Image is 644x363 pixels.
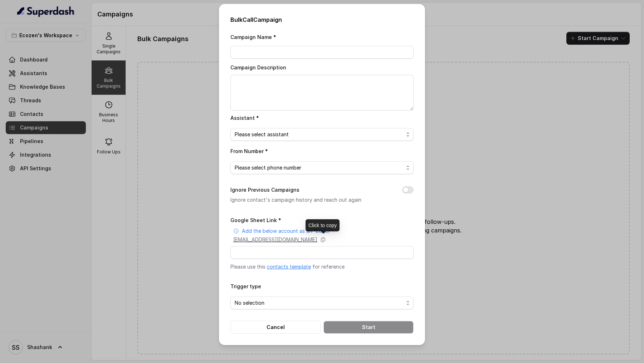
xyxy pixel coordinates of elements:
[235,299,264,307] span: No selection
[235,163,301,172] span: Please select phone number
[323,321,414,334] button: Start
[230,283,261,289] label: Trigger type
[230,217,281,223] label: Google Sheet Link *
[267,264,311,270] a: contacts template
[230,148,268,154] label: From Number *
[230,34,276,40] label: Campaign Name *
[230,15,414,24] h2: Bulk Call Campaign
[230,196,391,204] p: Ignore contact's campaign history and reach out again
[230,128,414,141] button: Please select assistant
[230,321,321,334] button: Cancel
[230,64,286,70] label: Campaign Description
[230,263,414,270] p: Please use this for reference
[230,186,299,194] label: Ignore Previous Campaigns
[235,130,289,139] span: Please select assistant
[230,115,259,121] label: Assistant *
[230,161,414,174] button: Please select phone number
[306,219,340,231] div: Click to copy
[230,296,414,309] button: No selection
[233,236,317,243] p: [EMAIL_ADDRESS][DOMAIN_NAME]
[242,227,333,235] p: Add the below account as an "Editor"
